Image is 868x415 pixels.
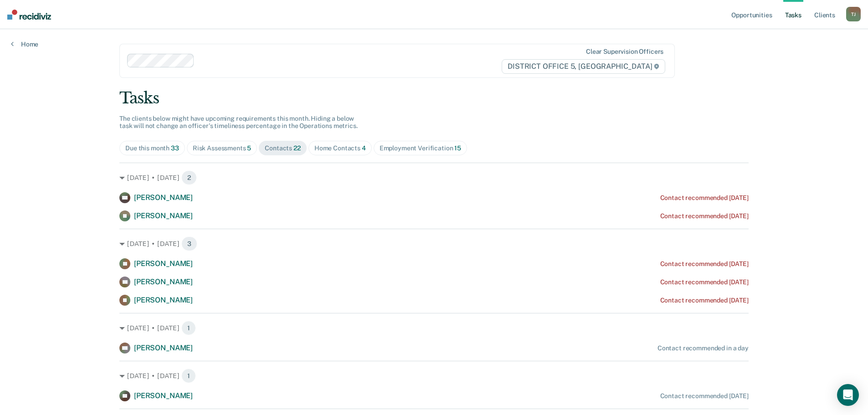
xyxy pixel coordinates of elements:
[119,170,749,185] div: [DATE] • [DATE] 2
[846,7,861,21] button: TJ
[265,144,301,152] div: Contacts
[293,144,301,152] span: 22
[586,48,663,56] div: Clear supervision officers
[660,212,749,220] div: Contact recommended [DATE]
[181,236,197,251] span: 3
[660,278,749,286] div: Contact recommended [DATE]
[657,344,749,352] div: Contact recommended in a day
[134,391,193,400] span: [PERSON_NAME]
[660,297,749,304] div: Contact recommended [DATE]
[119,89,749,108] div: Tasks
[660,392,749,400] div: Contact recommended [DATE]
[134,193,193,202] span: [PERSON_NAME]
[660,260,749,268] div: Contact recommended [DATE]
[181,369,196,383] span: 1
[119,321,749,335] div: [DATE] • [DATE] 1
[837,384,859,406] div: Open Intercom Messenger
[502,59,665,74] span: DISTRICT OFFICE 5, [GEOGRAPHIC_DATA]
[362,144,366,152] span: 4
[660,194,749,202] div: Contact recommended [DATE]
[119,236,749,251] div: [DATE] • [DATE] 3
[134,343,193,352] span: [PERSON_NAME]
[171,144,179,152] span: 33
[134,211,193,220] span: [PERSON_NAME]
[134,277,193,286] span: [PERSON_NAME]
[181,170,197,185] span: 2
[125,144,179,152] div: Due this month
[247,144,251,152] span: 5
[134,259,193,268] span: [PERSON_NAME]
[134,296,193,304] span: [PERSON_NAME]
[181,321,196,335] span: 1
[119,369,749,383] div: [DATE] • [DATE] 1
[7,10,51,20] img: Recidiviz
[454,144,461,152] span: 15
[846,7,861,21] div: T J
[314,144,366,152] div: Home Contacts
[11,40,38,48] a: Home
[119,115,358,130] span: The clients below might have upcoming requirements this month. Hiding a below task will not chang...
[193,144,252,152] div: Risk Assessments
[380,144,461,152] div: Employment Verification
